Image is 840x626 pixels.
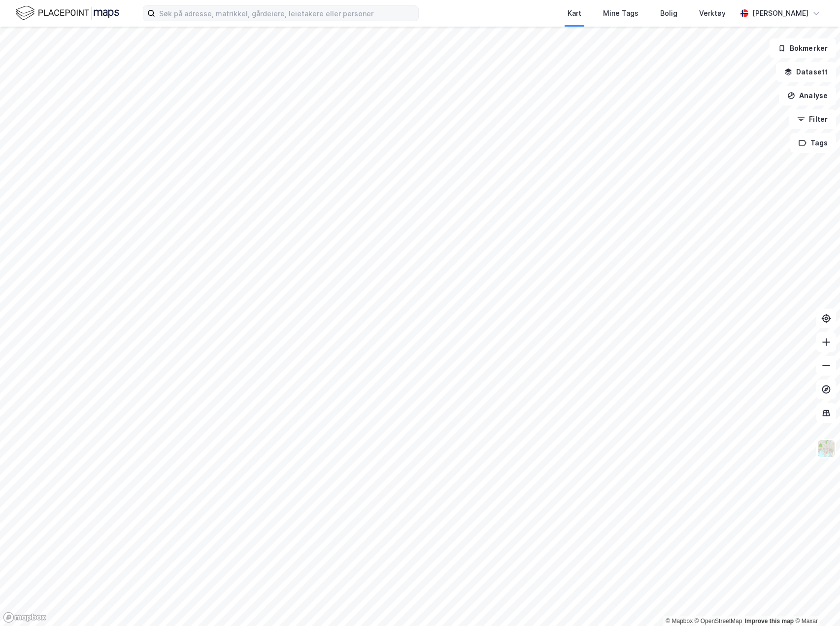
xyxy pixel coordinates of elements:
[791,579,840,626] div: Kontrollprogram for chat
[155,6,418,21] input: Søk på adresse, matrikkel, gårdeiere, leietakere eller personer
[603,7,638,19] div: Mine Tags
[752,7,808,19] div: [PERSON_NAME]
[660,7,677,19] div: Bolig
[699,7,726,19] div: Verktøy
[16,4,119,22] img: logo.f888ab2527a4732fd821a326f86c7f29.svg
[791,579,840,626] iframe: Chat Widget
[568,7,581,19] div: Kart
